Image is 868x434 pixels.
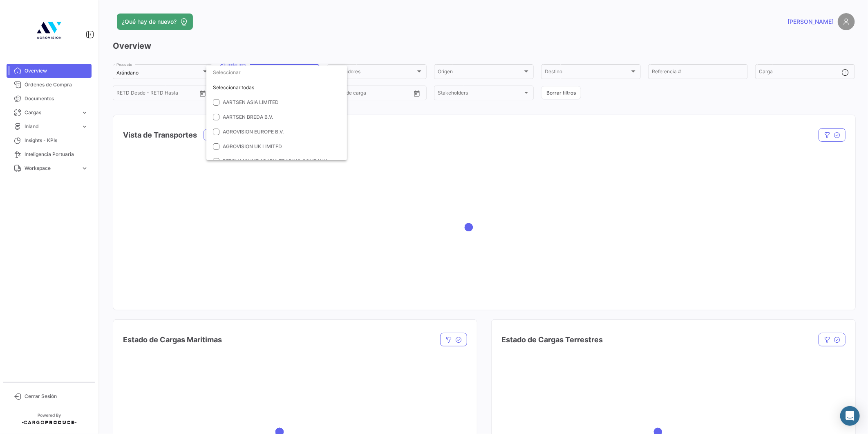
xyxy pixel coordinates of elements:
[206,65,347,80] input: dropdown search
[223,114,273,120] span: AARTSEN BREDA B.V.
[223,99,279,105] span: AARTSEN ASIA LIMITED
[206,80,347,95] div: Seleccionar todas
[223,129,284,135] span: AGROVISION EUROPE B.V.
[223,143,282,149] span: AGROVISION UK LIMITED
[840,406,860,426] div: Abrir Intercom Messenger
[223,158,327,164] span: BERRY MOUNT ARABIA TRADING COMPANY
